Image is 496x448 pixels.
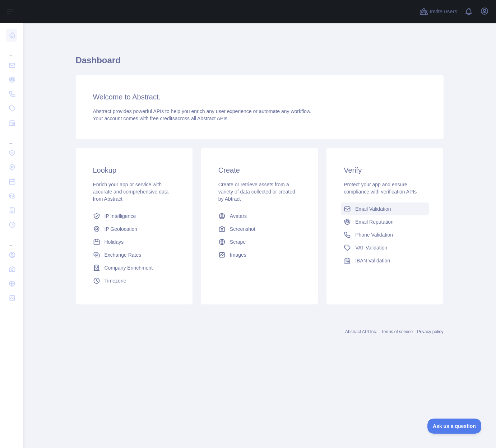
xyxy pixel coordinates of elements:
[90,235,178,248] a: Holidays
[430,8,457,16] span: Invite users
[230,225,255,233] span: Screenshot
[105,238,124,246] span: Holidays
[215,248,303,261] a: Images
[93,108,312,114] span: Abstract provides powerful APIs to help you enrich any user experience or automate any workflow.
[6,233,17,247] div: ...
[355,205,391,213] span: Email Validation
[93,116,229,121] span: Your account comes with across all Abstract APIs.
[218,165,301,175] h3: Create
[381,329,413,334] a: Terms of service
[105,213,136,220] span: IP Intelligence
[341,228,429,241] a: Phone Validation
[6,43,17,57] div: ...
[90,210,178,223] a: IP Intelligence
[344,182,417,195] span: Protect your app and ensure compliance with verification APIs
[105,277,126,284] span: Timezone
[90,261,178,274] a: Company Enrichment
[105,264,153,271] span: Company Enrichment
[230,238,246,246] span: Scrape
[341,241,429,254] a: VAT Validation
[215,223,303,235] a: Screenshot
[93,165,175,175] h3: Lookup
[345,329,377,334] a: Abstract API Inc.
[355,257,390,264] span: IBAN Validation
[90,223,178,235] a: IP Geolocation
[215,235,303,248] a: Scrape
[215,210,303,223] a: Avatars
[150,116,175,121] span: free credits
[417,329,443,334] a: Privacy policy
[341,215,429,228] a: Email Reputation
[355,218,394,225] span: Email Reputation
[6,131,17,145] div: ...
[90,274,178,287] a: Timezone
[105,225,138,233] span: IP Geolocation
[355,231,393,238] span: Phone Validation
[90,248,178,261] a: Exchange Rates
[218,182,295,202] span: Create or retrieve assets from a variety of data collected or created by Abtract
[230,213,247,220] span: Avatars
[76,55,444,72] h1: Dashboard
[93,182,169,202] span: Enrich your app or service with accurate and comprehensive data from Abstract
[344,165,426,175] h3: Verify
[341,202,429,215] a: Email Validation
[105,251,142,258] span: Exchange Rates
[341,254,429,267] a: IBAN Validation
[230,251,246,258] span: Images
[427,419,482,434] iframe: Toggle Customer Support
[93,92,426,102] h3: Welcome to Abstract.
[355,244,387,251] span: VAT Validation
[418,6,459,17] button: Invite users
